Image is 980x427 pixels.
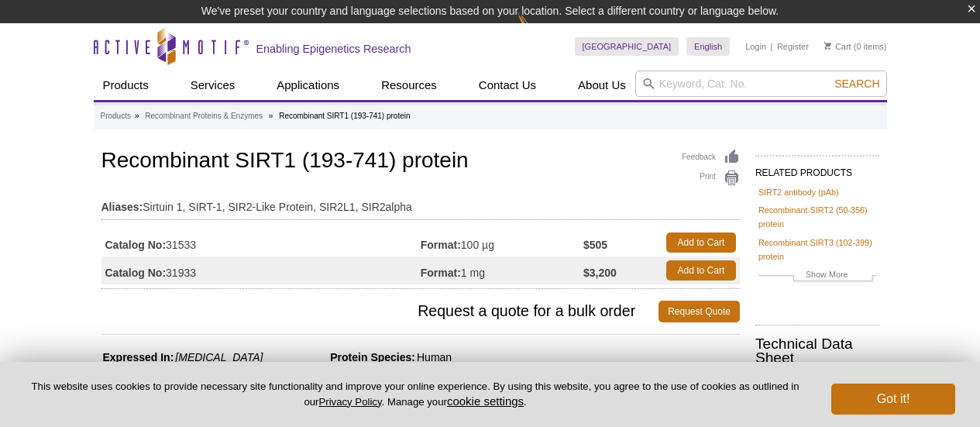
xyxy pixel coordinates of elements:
[266,351,415,363] span: Protein Species:
[318,396,381,408] a: Privacy Policy
[569,71,635,100] a: About Us
[101,149,740,175] h1: Recombinant SIRT1 (193-741) protein
[101,109,131,123] a: Products
[755,337,879,365] h2: Technical Data Sheet
[755,155,879,183] h2: RELATED PRODUCTS
[145,109,263,123] a: Recombinant Proteins & Enzymes
[447,394,524,408] button: cookie settings
[101,200,143,214] strong: Aliases:
[175,351,263,363] i: [MEDICAL_DATA]
[101,301,659,322] span: Request a quote for a bulk order
[830,77,884,91] button: Search
[101,229,421,257] td: 31533
[635,71,887,97] input: Keyword, Cat. No.
[824,42,831,50] img: Your Cart
[469,71,545,100] a: Contact Us
[421,257,583,284] td: 1 mg
[834,77,879,90] span: Search
[745,41,766,52] a: Login
[105,266,167,280] strong: Catalog No:
[777,41,809,52] a: Register
[101,351,174,363] span: Expressed In:
[269,112,273,120] li: »
[25,380,806,409] p: This website uses cookies to provide necessary site functionality and improve your online experie...
[256,42,411,56] h2: Enabling Epigenetics Research
[824,37,887,56] li: (0 items)
[135,112,139,120] li: »
[518,12,559,48] img: Change Here
[658,301,740,322] a: Request Quote
[682,149,740,166] a: Feedback
[771,37,773,56] li: |
[758,185,839,199] a: SIRT2 antibody (pAb)
[666,232,736,253] a: Add to Cart
[101,191,740,215] td: Sirtuin 1, SIRT-1, SIR2-Like Protein, SIR2L1, SIR2alpha
[758,236,876,263] a: Recombinant SIRT3 (102-399) protein
[758,267,876,285] a: Show More
[94,71,158,100] a: Products
[575,37,679,56] a: [GEOGRAPHIC_DATA]
[372,71,446,100] a: Resources
[101,257,421,284] td: 31933
[415,351,452,363] span: Human
[105,238,167,252] strong: Catalog No:
[267,71,349,100] a: Applications
[583,266,617,280] strong: $3,200
[421,266,461,280] strong: Format:
[831,384,955,415] button: Got it!
[686,37,730,56] a: English
[666,260,736,281] a: Add to Cart
[758,203,876,231] a: Recombinant SIRT2 (50-356) protein
[181,71,245,100] a: Services
[824,41,851,52] a: Cart
[279,112,410,120] li: Recombinant SIRT1 (193-741) protein
[583,238,607,252] strong: $505
[682,170,740,187] a: Print
[421,238,461,252] strong: Format:
[421,229,583,257] td: 100 µg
